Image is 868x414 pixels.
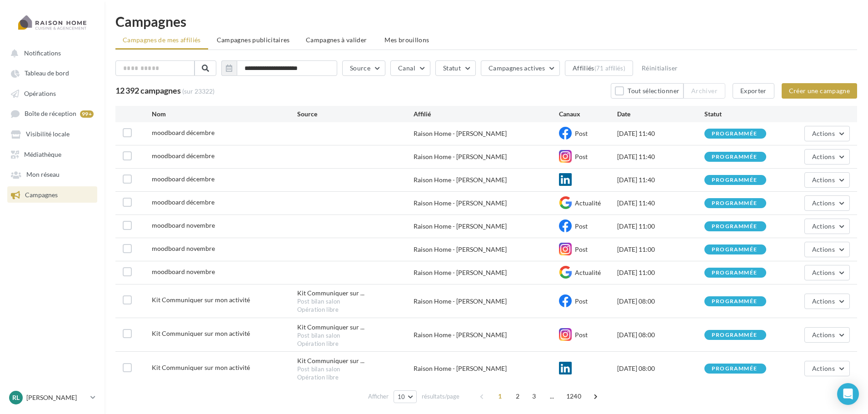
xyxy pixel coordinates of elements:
span: Kit Communiquer sur mon activité [152,329,250,337]
span: Campagnes [25,191,58,199]
span: Actions [812,176,835,184]
span: Post [575,297,588,305]
span: Actualité [575,269,601,276]
span: Actions [812,130,835,137]
button: Notifications [5,45,95,61]
div: Nom [152,110,297,119]
div: programmée [712,366,757,372]
div: programmée [712,247,757,253]
button: Réinitialiser [638,63,682,74]
button: Actions [804,294,850,309]
div: Raison Home - [PERSON_NAME] [414,175,559,185]
span: Post [575,245,588,253]
div: [DATE] 11:00 [617,222,704,231]
div: [DATE] 11:40 [617,199,704,208]
div: Raison Home - [PERSON_NAME] [414,268,559,277]
span: Post [575,222,588,230]
div: Opération libre [297,340,414,348]
a: Tableau de bord [5,65,99,81]
button: Actions [804,265,850,280]
button: Actions [804,149,850,165]
span: Campagnes publicitaires [217,36,290,44]
span: Actions [812,331,835,339]
span: 2 [511,389,525,404]
div: Opération libre [297,306,414,314]
span: moodboard décembre [152,152,215,160]
div: Raison Home - [PERSON_NAME] [414,245,559,254]
div: [DATE] 11:00 [617,245,704,254]
span: Actions [812,222,835,230]
div: [DATE] 08:00 [617,297,704,306]
span: Actions [812,153,835,160]
div: programmée [712,270,757,276]
span: moodboard novembre [152,268,215,275]
span: Afficher [368,392,389,401]
a: Visibilité locale [5,125,99,142]
div: (71 affiliés) [594,65,625,72]
span: Post [575,331,588,339]
span: moodboard décembre [152,175,215,183]
span: Kit Communiquer sur ... [297,289,364,298]
div: programmée [712,177,757,183]
span: Post [575,153,588,160]
div: [DATE] 08:00 [617,330,704,339]
div: Post bilan salon [297,365,414,374]
span: Visibilité locale [26,130,70,138]
span: RL [12,393,20,402]
a: Mon réseau [5,166,99,182]
div: Affilié [414,110,559,119]
span: Kit Communiquer sur mon activité [152,364,250,371]
span: Actions [812,199,835,207]
div: [DATE] 11:40 [617,175,704,185]
div: Statut [704,110,792,119]
span: Actions [812,269,835,276]
span: moodboard décembre [152,198,215,206]
h1: Campagnes [115,15,857,28]
span: Campagnes à valider [306,35,367,45]
div: Raison Home - [PERSON_NAME] [414,330,559,339]
span: 12 392 campagnes [115,85,181,95]
div: programmée [712,224,757,229]
div: Post bilan salon [297,298,414,306]
span: Actions [812,245,835,253]
span: Mes brouillons [384,36,429,44]
div: programmée [712,332,757,338]
div: Raison Home - [PERSON_NAME] [414,129,559,138]
div: [DATE] 11:40 [617,129,704,138]
div: Source [297,110,414,119]
span: moodboard novembre [152,221,215,229]
button: Affiliés(71 affiliés) [565,60,633,76]
div: Open Intercom Messenger [837,383,859,405]
button: Campagnes actives [481,60,560,76]
a: Boîte de réception 99+ [5,105,99,122]
button: Actions [804,172,850,188]
div: programmée [712,131,757,137]
button: Tout sélectionner [611,83,683,99]
a: Médiathèque [5,146,99,162]
div: Post bilan salon [297,332,414,340]
button: Statut [435,60,476,76]
div: programmée [712,299,757,304]
button: Actions [804,195,850,211]
span: Kit Communiquer sur ... [297,323,364,332]
div: Date [617,110,704,119]
span: Médiathèque [24,150,61,158]
button: Canal [390,60,430,76]
button: Actions [804,327,850,343]
div: [DATE] 11:40 [617,152,704,161]
span: moodboard novembre [152,244,215,252]
button: Actions [804,242,850,257]
span: Kit Communiquer sur mon activité [152,296,250,304]
div: Opération libre [297,374,414,382]
button: 10 [394,390,417,403]
div: Canaux [559,110,617,119]
span: 1240 [563,389,585,404]
span: Campagnes actives [489,64,545,72]
span: (sur 23322) [182,87,215,95]
span: 3 [527,389,542,404]
span: moodboard décembre [152,129,215,136]
span: Kit Communiquer sur ... [297,356,364,365]
div: [DATE] 11:00 [617,268,704,277]
span: Actualité [575,199,601,207]
div: [DATE] 08:00 [617,364,704,373]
